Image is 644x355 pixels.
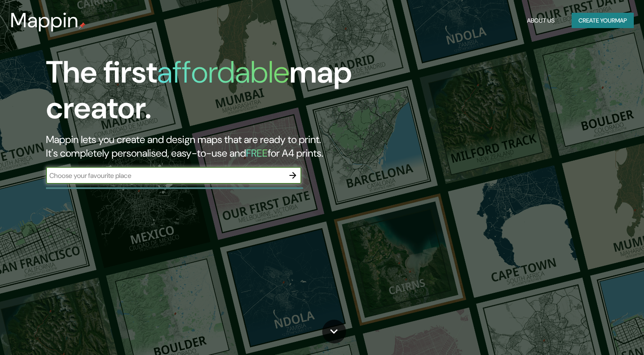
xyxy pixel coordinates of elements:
[46,54,368,133] h1: The first map creator.
[46,171,284,180] input: Choose your favourite place
[10,9,79,32] h3: Mappin
[524,13,558,29] button: About Us
[79,22,86,29] img: mappin-pin
[157,52,289,92] h1: affordable
[246,146,268,160] h5: FREE
[46,133,368,160] h2: Mappin lets you create and design maps that are ready to print. It's completely personalised, eas...
[572,13,634,29] button: Create yourmap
